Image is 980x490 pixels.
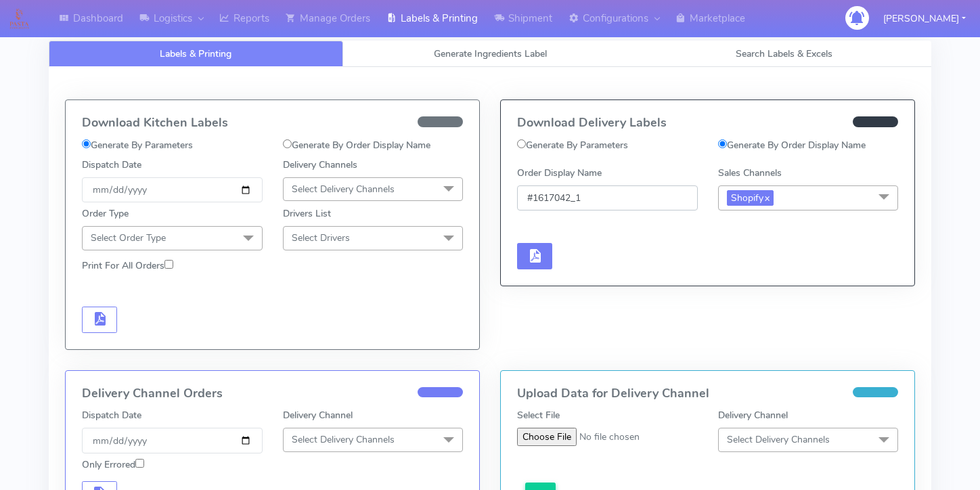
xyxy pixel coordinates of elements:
[160,47,231,60] span: Labels & Printing
[292,433,395,446] span: Select Delivery Channels
[718,408,788,422] label: Delivery Channel
[283,408,353,422] label: Delivery Channel
[82,259,173,273] label: Print For All Orders
[82,138,193,152] label: Generate By Parameters
[164,260,173,269] input: Print For All Orders
[517,116,898,130] h4: Download Delivery Labels
[727,433,830,446] span: Select Delivery Channels
[718,139,727,148] input: Generate By Order Display Name
[82,458,144,472] label: Only Errored
[283,206,331,221] label: Drivers List
[283,138,430,152] label: Generate By Order Display Name
[763,190,770,204] a: x
[82,139,91,148] input: Generate By Parameters
[283,158,357,172] label: Delivery Channels
[135,459,144,468] input: Only Errored
[517,387,898,401] h4: Upload Data for Delivery Channel
[283,139,292,148] input: Generate By Order Display Name
[517,166,602,180] label: Order Display Name
[727,190,774,206] span: Shopify
[91,231,166,244] span: Select Order Type
[292,231,350,244] span: Select Drivers
[718,138,866,152] label: Generate By Order Display Name
[517,138,628,152] label: Generate By Parameters
[82,158,141,172] label: Dispatch Date
[517,139,526,148] input: Generate By Parameters
[718,166,782,180] label: Sales Channels
[82,206,129,221] label: Order Type
[517,408,560,422] label: Select File
[82,116,463,130] h4: Download Kitchen Labels
[434,47,547,60] span: Generate Ingredients Label
[82,408,141,422] label: Dispatch Date
[736,47,832,60] span: Search Labels & Excels
[292,183,395,196] span: Select Delivery Channels
[82,387,463,401] h4: Delivery Channel Orders
[49,41,931,67] ul: Tabs
[873,5,976,32] button: [PERSON_NAME]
